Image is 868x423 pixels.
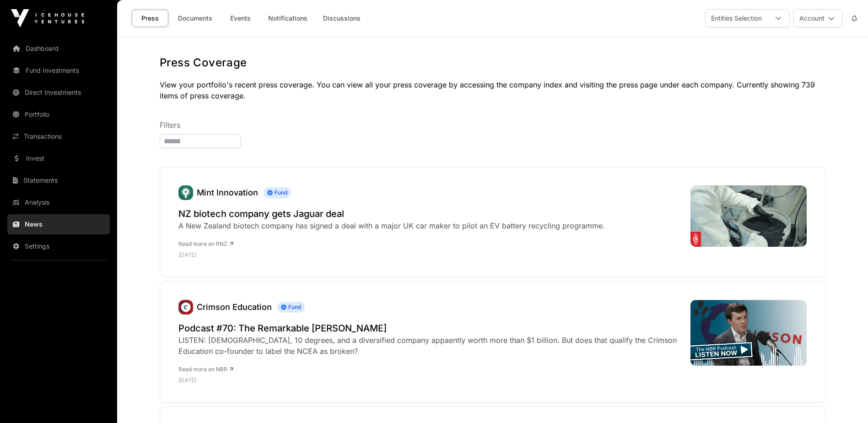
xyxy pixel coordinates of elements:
[197,302,272,312] a: Crimson Education
[7,104,110,125] a: Portfolio
[178,251,605,259] p: [DATE]
[178,300,193,315] a: Crimson Education
[7,214,110,234] a: News
[178,377,681,384] p: [DATE]
[7,82,110,103] a: Direct Investments
[690,300,807,366] img: NBRP-Episode-70-Jamie-Beaton-LEAD-GIF.gif
[7,170,110,190] a: Statements
[264,187,291,198] span: Fund
[277,302,305,313] span: Fund
[317,10,367,27] a: Discussions
[822,379,868,423] iframe: Chat Widget
[11,9,84,27] img: Icehouse Ventures Logo
[178,185,193,200] a: Mint Innovation
[197,188,258,197] a: Mint Innovation
[160,119,826,130] p: Filters
[7,60,110,81] a: Fund Investments
[178,300,193,315] img: unnamed.jpg
[178,220,605,231] div: A New Zealand biotech company has signed a deal with a major UK car maker to pilot an EV battery ...
[690,185,807,247] img: 4K2DXWV_687835b9ce478d6e7495c317_Mint_2_jpg.png
[178,366,233,373] a: Read more on NBR
[7,148,110,168] a: Invest
[262,10,313,27] a: Notifications
[7,192,110,212] a: Analysis
[160,55,826,70] h1: Press Coverage
[172,10,218,27] a: Documents
[706,10,767,27] div: Entities Selection
[178,240,233,247] a: Read more on RNZ
[160,79,826,101] p: View your portfolio's recent press coverage. You can view all your press coverage by accessing th...
[7,126,110,146] a: Transactions
[7,236,110,256] a: Settings
[178,335,681,357] div: LISTEN: [DEMOGRAPHIC_DATA], 10 degrees, and a diversified company appaently worth more than $1 bi...
[222,10,259,27] a: Events
[178,185,193,200] img: Mint.svg
[132,10,168,27] a: Press
[793,9,842,27] button: Account
[178,322,681,335] a: Podcast #70: The Remarkable [PERSON_NAME]
[178,207,605,220] a: NZ biotech company gets Jaguar deal
[7,38,110,59] a: Dashboard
